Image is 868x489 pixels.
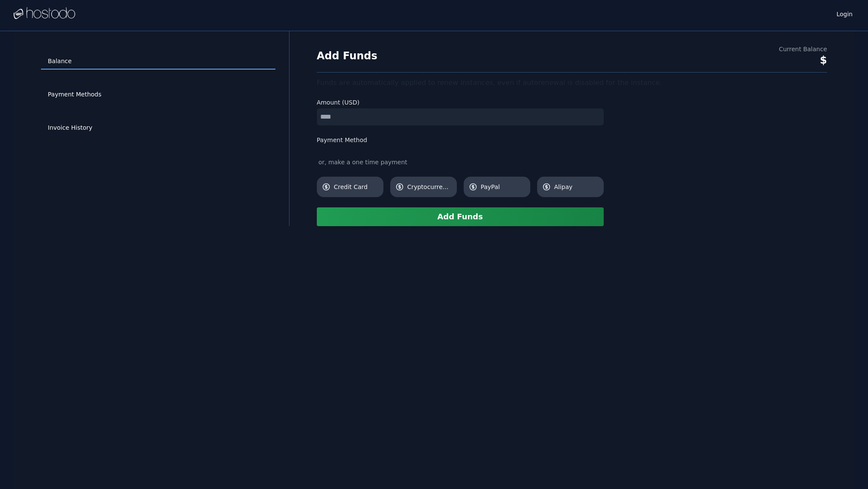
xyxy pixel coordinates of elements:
button: Add Funds [317,207,604,226]
div: $ [779,53,827,67]
span: Alipay [554,183,599,191]
span: Cryptocurrency [407,183,452,191]
label: Payment Method [317,136,604,144]
div: or, make a one time payment [317,158,604,166]
span: Credit Card [334,183,378,191]
a: Payment Methods [41,87,275,103]
div: Funds are automatically applied to renew instances, even if autorenewal is disabled for the insta... [317,78,827,88]
div: Current Balance [779,45,827,53]
a: Balance [41,53,275,70]
img: Logo [14,7,75,20]
span: PayPal [481,183,525,191]
a: Invoice History [41,120,275,136]
label: Amount (USD) [317,98,604,107]
a: Login [835,8,854,18]
h1: Add Funds [317,49,377,63]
